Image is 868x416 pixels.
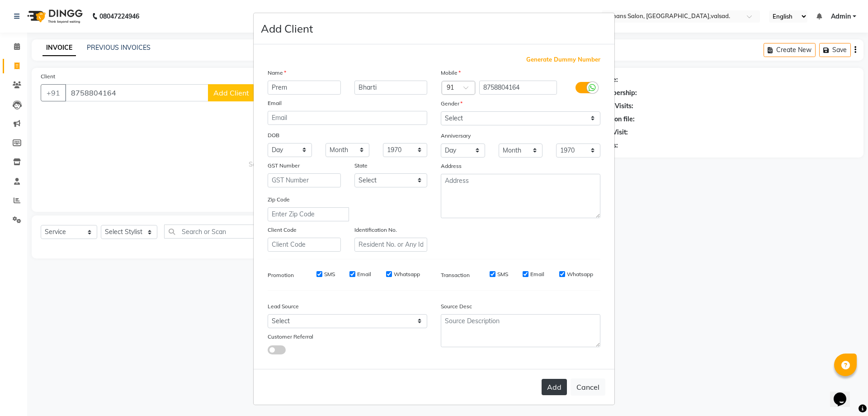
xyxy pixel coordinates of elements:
label: State [354,162,368,170]
label: Whatsapp [394,270,420,278]
label: Email [357,270,371,278]
label: Identification No. [354,226,397,234]
label: Lead Source [268,302,299,311]
button: Cancel [571,378,605,396]
label: GST Number [268,162,300,170]
input: First Name [268,81,341,95]
label: SMS [497,270,508,278]
label: Whatsapp [567,270,593,278]
label: Transaction [441,271,470,279]
label: SMS [324,270,335,278]
label: Email [530,270,544,278]
span: Generate Dummy Number [526,55,600,64]
input: Resident No. or Any Id [354,238,428,252]
input: Client Code [268,238,341,252]
label: Address [441,162,462,170]
label: Mobile [441,69,461,77]
label: Zip Code [268,196,290,204]
h4: Add Client [261,20,313,37]
label: DOB [268,131,279,139]
input: Email [268,111,427,125]
label: Name [268,69,286,77]
input: Last Name [354,81,428,95]
button: Add [542,379,567,395]
label: Email [268,99,282,107]
label: Promotion [268,271,294,279]
label: Customer Referral [268,333,313,341]
label: Source Desc [441,302,472,311]
label: Gender [441,100,462,108]
input: Mobile [479,81,557,95]
label: Anniversary [441,132,471,140]
iframe: chat widget [830,380,859,407]
input: Enter Zip Code [268,207,349,221]
input: GST Number [268,173,341,187]
label: Client Code [268,226,297,234]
